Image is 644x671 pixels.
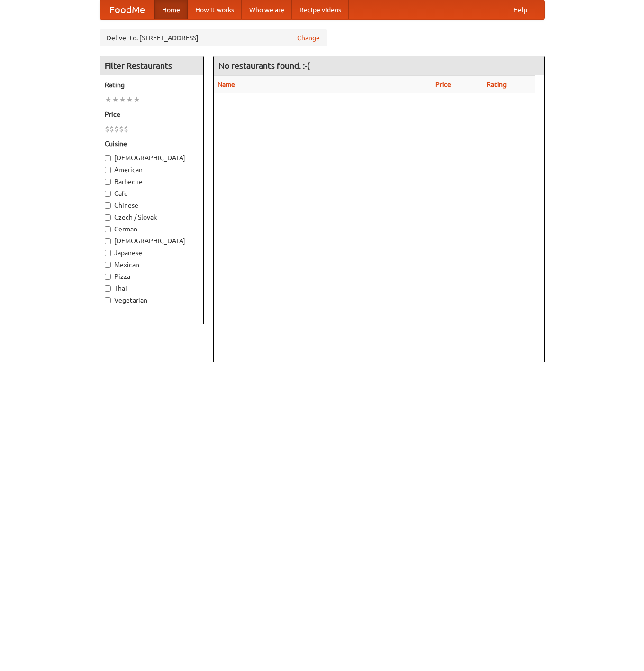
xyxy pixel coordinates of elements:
[105,177,199,186] label: Barbecue
[105,94,112,105] li: ★
[105,212,199,222] label: Czech / Slovak
[105,153,199,163] label: [DEMOGRAPHIC_DATA]
[105,226,111,232] input: German
[100,56,203,75] h4: Filter Restaurants
[105,179,111,185] input: Barbecue
[242,0,292,19] a: Who we are
[487,81,507,88] a: Rating
[124,124,128,134] li: $
[105,260,199,269] label: Mexican
[105,248,199,257] label: Japanese
[112,94,119,105] li: ★
[297,33,320,43] a: Change
[105,274,111,280] input: Pizza
[105,139,199,148] h5: Cuisine
[218,61,310,70] ng-pluralize: No restaurants found. :-(
[105,272,199,281] label: Pizza
[105,284,199,293] label: Thai
[105,236,199,246] label: [DEMOGRAPHIC_DATA]
[105,262,111,268] input: Mexican
[105,155,111,161] input: [DEMOGRAPHIC_DATA]
[114,124,119,134] li: $
[105,80,199,90] h5: Rating
[109,124,114,134] li: $
[105,165,199,175] label: American
[105,238,111,244] input: [DEMOGRAPHIC_DATA]
[105,202,111,209] input: Chinese
[218,81,235,88] a: Name
[105,297,111,303] input: Vegetarian
[188,0,242,19] a: How it works
[292,0,349,19] a: Recipe videos
[105,224,199,234] label: German
[126,94,133,105] li: ★
[105,250,111,256] input: Japanese
[105,110,199,119] h5: Price
[105,285,111,292] input: Thai
[100,29,327,46] div: Deliver to: [STREET_ADDRESS]
[105,295,199,305] label: Vegetarian
[133,94,140,105] li: ★
[105,201,199,210] label: Chinese
[154,0,188,19] a: Home
[119,124,124,134] li: $
[105,214,111,221] input: Czech / Slovak
[506,0,535,19] a: Help
[105,191,111,197] input: Cafe
[100,0,154,19] a: FoodMe
[105,189,199,198] label: Cafe
[105,167,111,173] input: American
[435,81,451,88] a: Price
[119,94,126,105] li: ★
[105,124,109,134] li: $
